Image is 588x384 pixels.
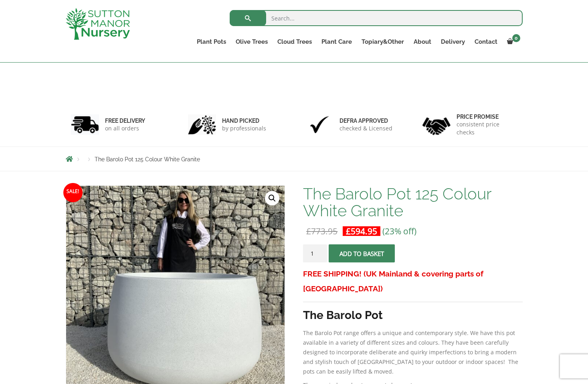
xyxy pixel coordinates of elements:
input: Product quantity [303,244,327,262]
span: (23% off) [382,226,416,237]
button: Add to basket [329,244,395,262]
a: Delivery [436,36,470,47]
a: Plant Care [317,36,357,47]
nav: Breadcrumbs [66,156,523,162]
h6: hand picked [222,117,266,124]
span: 0 [512,34,520,42]
img: logo [66,8,130,40]
p: The Barolo Pot range offers a unique and contemporary style. We have this pot available in a vari... [303,328,522,376]
a: 0 [502,36,523,47]
bdi: 594.95 [346,226,377,237]
p: consistent price checks [457,120,517,136]
strong: The Barolo Pot [303,309,383,322]
a: Cloud Trees [273,36,317,47]
img: 3.jpg [305,114,333,135]
h6: Price promise [457,113,517,120]
a: Topiary&Other [357,36,409,47]
img: 1.jpg [71,114,99,135]
span: Sale! [63,183,83,202]
p: on all orders [105,124,145,132]
a: Contact [470,36,502,47]
h6: FREE DELIVERY [105,117,145,124]
input: Search... [230,10,523,26]
img: 2.jpg [188,114,216,135]
span: £ [306,226,311,237]
a: Plant Pots [192,36,231,47]
h1: The Barolo Pot 125 Colour White Granite [303,185,522,219]
bdi: 773.95 [306,226,337,237]
img: 4.jpg [422,112,451,137]
p: by professionals [222,124,266,132]
a: Olive Trees [231,36,273,47]
h3: FREE SHIPPING! (UK Mainland & covering parts of [GEOGRAPHIC_DATA]) [303,266,522,296]
span: £ [346,226,351,237]
span: The Barolo Pot 125 Colour White Granite [95,156,200,163]
h6: Defra approved [339,117,392,124]
p: checked & Licensed [339,124,392,132]
a: View full-screen image gallery [265,191,279,205]
a: About [409,36,436,47]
